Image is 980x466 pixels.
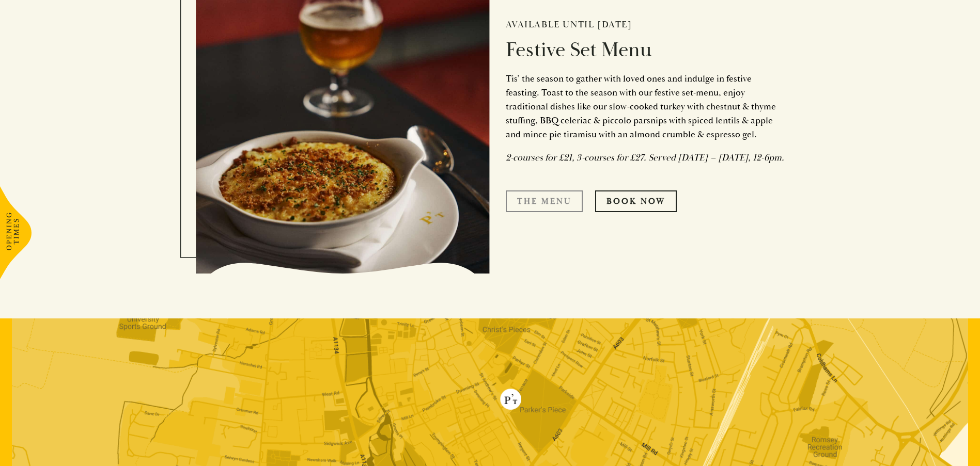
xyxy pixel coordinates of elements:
a: Book Now [595,190,677,212]
p: Tis’ the season to gather with loved ones and indulge in festive feasting. Toast to the season wi... [506,72,785,141]
h2: Festive Set Menu [506,38,785,62]
em: 2-courses for £21, 3-courses for £27. Served [DATE] – [DATE], 12-6pm. [506,152,784,164]
a: The Menu [506,190,583,212]
h2: Available until [DATE] [506,19,785,30]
